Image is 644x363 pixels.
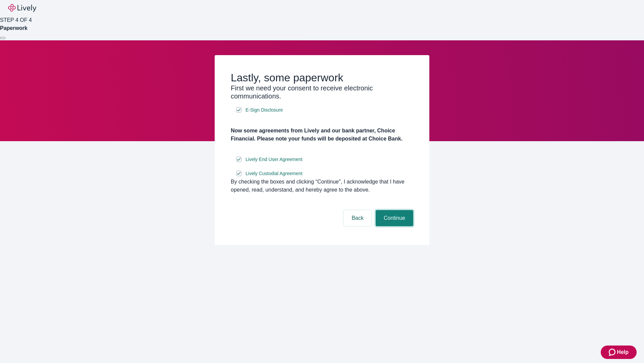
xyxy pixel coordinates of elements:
h2: Lastly, some paperwork [231,71,413,84]
span: E-Sign Disclosure [246,107,283,114]
button: Back [343,210,372,226]
img: Lively [8,4,36,12]
span: Lively Custodial Agreement [246,170,303,177]
a: e-sign disclosure document [244,155,304,164]
span: Lively End User Agreement [246,156,303,163]
h4: Now some agreements from Lively and our bank partner, Choice Financial. Please note your funds wi... [231,127,413,143]
span: Help [617,348,629,356]
h3: First we need your consent to receive electronic communications. [231,84,413,100]
svg: Zendesk support icon [609,348,617,356]
button: Continue [376,210,413,226]
a: e-sign disclosure document [244,106,284,114]
div: By checking the boxes and clicking “Continue", I acknowledge that I have opened, read, understand... [231,178,413,194]
button: Zendesk support iconHelp [601,346,637,359]
a: e-sign disclosure document [244,169,304,178]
